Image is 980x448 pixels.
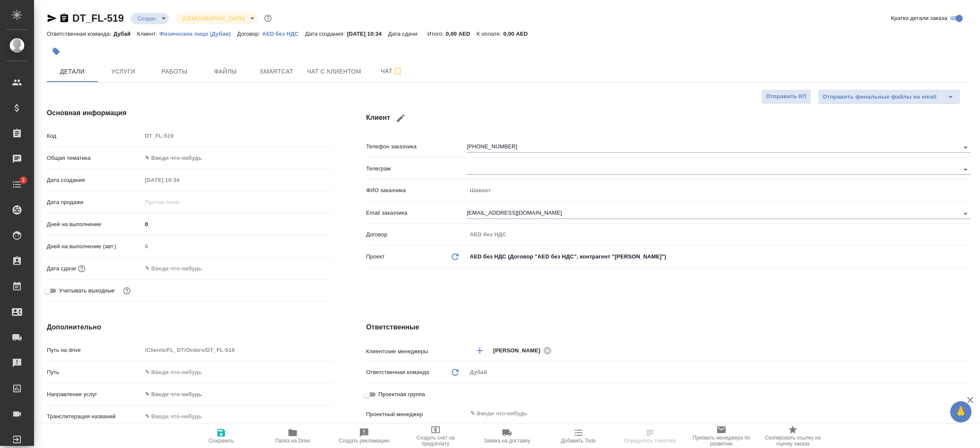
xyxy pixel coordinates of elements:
button: Добавить тэг [47,42,66,61]
a: 2 [2,174,32,195]
a: AED без НДС [262,30,305,37]
input: ✎ Введи что-нибудь [142,366,332,378]
button: Скопировать ссылку на оценку заказа [757,424,829,448]
button: Заявка на доставку [471,424,543,448]
div: split button [818,89,960,105]
input: Пустое поле [467,228,971,241]
p: Физическое лицо (Дубаи) [160,31,237,37]
p: Договор: [237,31,262,37]
span: Smartcat [256,66,297,77]
span: Проектная группа [379,390,425,399]
span: Файлы [205,66,246,77]
span: Определить тематику [624,438,675,444]
input: ✎ Введи что-нибудь [142,410,332,422]
p: Дата создания: [305,31,347,37]
h4: Дополнительно [47,322,332,332]
p: Дубай [114,31,137,37]
p: Дней на выполнение (авт.) [47,242,142,251]
div: ✎ Введи что-нибудь [142,387,332,402]
p: 0,00 AED [503,31,534,37]
h4: Основная информация [47,108,332,118]
p: Клиентские менеджеры [366,347,467,356]
p: Путь [47,368,142,377]
button: Доп статусы указывают на важность/срочность заказа [262,13,273,24]
p: Договор [366,230,467,239]
p: Дата сдачи [47,264,76,273]
span: Отправить финальные файлы на email [823,92,937,102]
button: Папка на Drive [257,424,328,448]
button: Отправить финальные файлы на email [818,89,941,105]
span: Отправить КП [766,92,806,102]
p: Клиент: [137,31,159,37]
span: Чат [371,66,412,77]
div: Создан [176,13,257,24]
input: Пустое поле [142,196,217,208]
button: Выбери, если сб и вс нужно считать рабочими днями для выполнения заказа. [121,285,132,296]
span: Учитывать выходные [59,286,115,295]
span: Скопировать ссылку на оценку заказа [762,435,823,447]
span: 🙏 [954,403,968,421]
h4: Клиент [366,108,971,128]
button: Сохранить [185,424,257,448]
button: [DEMOGRAPHIC_DATA] [180,15,247,22]
p: AED без НДС [262,31,305,37]
input: ✎ Введи что-нибудь [470,408,940,419]
button: Open [966,350,968,352]
div: [PERSON_NAME] [493,345,555,356]
span: 2 [17,176,30,184]
p: Телефон заказчика [366,142,467,151]
button: Если добавить услуги и заполнить их объемом, то дата рассчитается автоматически [76,263,87,274]
p: Общая тематика [47,154,142,162]
p: Телеграм [366,164,467,173]
div: ✎ Введи что-нибудь [142,151,332,165]
button: Создать рекламацию [328,424,400,448]
button: Добавить Todo [543,424,614,448]
div: ✎ Введи что-нибудь [145,390,322,399]
button: Open [960,208,971,220]
span: Услуги [103,66,144,77]
span: Добавить Todo [561,438,596,444]
button: Создать счет на предоплату [400,424,471,448]
button: Определить тематику [614,424,686,448]
span: Кратко детали заказа [891,14,947,23]
button: Создан [135,15,159,22]
p: Дата сдачи: [388,31,421,37]
p: Проектный менеджер [366,410,467,419]
p: Итого: [427,31,446,37]
span: Создать счет на предоплату [405,435,466,447]
button: Добавить менеджера [470,340,490,361]
button: Отправить КП [761,89,811,104]
p: Проект [366,252,385,261]
h4: Ответственные [366,322,971,332]
div: Создан [131,13,169,24]
p: Код [47,132,142,140]
p: Транслитерация названий [47,412,142,421]
span: Заявка на доставку [484,438,530,444]
span: Детали [52,66,93,77]
button: 🙏 [950,401,971,422]
span: Призвать менеджера по развитию [691,435,752,447]
p: Ответственная команда [366,368,429,377]
input: Пустое поле [142,344,332,356]
a: Физическое лицо (Дубаи) [160,30,237,37]
p: [DATE] 10:34 [347,31,388,37]
input: ✎ Введи что-нибудь [142,218,332,230]
div: ✎ Введи что-нибудь [145,154,322,162]
p: Дней на выполнение [47,220,142,229]
div: Дубай [467,365,971,380]
svg: Подписаться [393,66,403,77]
span: Папка на Drive [275,438,310,444]
input: Пустое поле [142,130,332,142]
p: Email заказчика [366,209,467,217]
span: [PERSON_NAME] [493,346,546,355]
span: Чат с клиентом [307,66,361,77]
a: DT_FL-519 [72,12,124,24]
p: ФИО заказчика [366,186,467,195]
p: Дата продажи [47,198,142,207]
input: Пустое поле [142,240,332,252]
button: Призвать менеджера по развитию [686,424,757,448]
span: Сохранить [208,438,234,444]
button: Open [960,164,971,176]
p: Направление услуг [47,390,142,399]
div: AED без НДС (Договор "AED без НДС", контрагент "[PERSON_NAME]") [467,250,971,264]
